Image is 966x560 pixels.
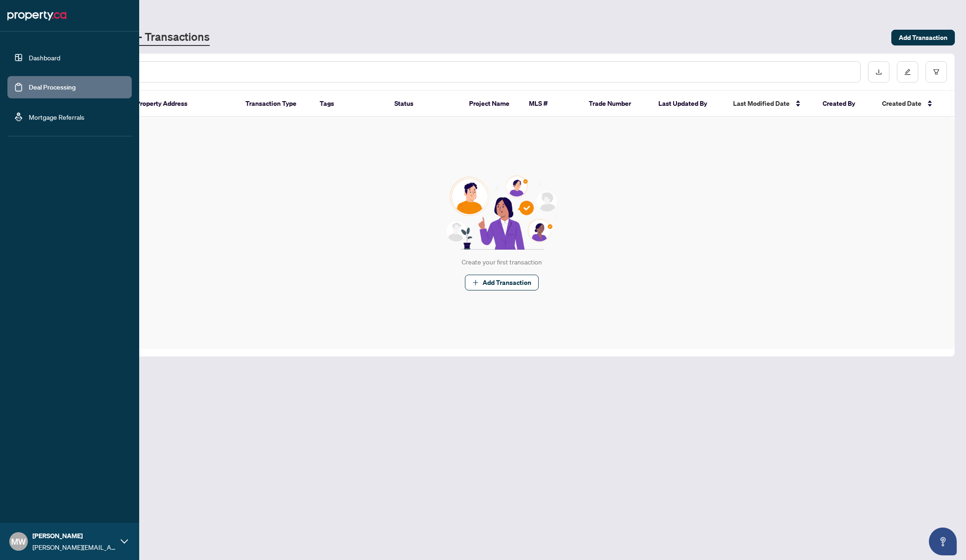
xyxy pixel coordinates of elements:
th: MLS # [522,91,581,117]
th: Last Updated By [651,91,726,117]
th: Status [387,91,462,117]
span: Add Transaction [483,275,531,290]
span: filter [933,69,940,75]
th: Trade Number [581,91,651,117]
button: download [868,61,889,83]
th: Created Date [875,91,944,117]
button: Add Transaction [465,275,539,290]
th: Last Modified Date [726,91,815,117]
span: edit [904,69,911,75]
a: Deal Processing [29,83,76,91]
span: [PERSON_NAME][EMAIL_ADDRESS][PERSON_NAME][DOMAIN_NAME] [32,542,116,552]
button: edit [897,61,918,83]
th: Transaction Type [238,91,313,117]
span: Add Transaction [899,30,947,45]
span: plus [472,279,479,286]
span: download [876,69,882,75]
div: Create your first transaction [462,257,542,267]
th: Created By [815,91,875,117]
span: [PERSON_NAME] [32,531,116,541]
span: Last Modified Date [733,98,790,109]
span: Created Date [882,98,921,109]
button: filter [926,61,947,83]
a: Dashboard [29,53,60,62]
img: Null State Icon [442,175,561,250]
th: Property Address [129,91,238,117]
button: Open asap [929,528,957,555]
img: logo [7,8,66,23]
button: Add Transaction [891,30,955,45]
th: Tags [312,91,387,117]
span: MW [11,535,26,548]
th: Project Name [462,91,522,117]
a: Mortgage Referrals [29,113,84,121]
